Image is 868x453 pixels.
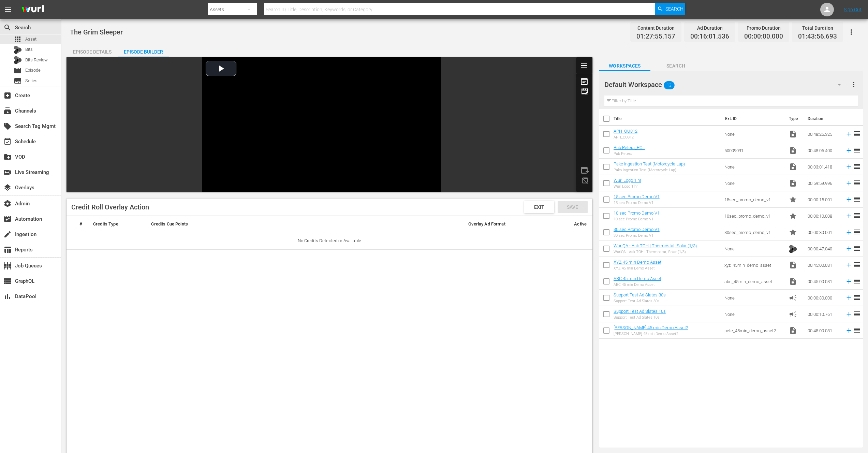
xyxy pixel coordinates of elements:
td: 00:03:01.418 [805,159,842,175]
td: 00:00:10.761 [805,306,842,322]
span: Episode [14,67,22,75]
div: 10 sec Promo Demo V1 [614,217,660,221]
svg: Add to Episode [845,179,853,187]
td: 00:00:30.000 [805,290,842,306]
th: Title [614,109,721,128]
svg: Add to Episode [845,278,853,285]
div: Pako Ingestion Test (Motorcycle Lap) [614,168,685,172]
svg: Add to Episode [845,229,853,236]
span: Workspaces [599,62,650,70]
svg: Add to Episode [845,245,853,252]
span: reorder [853,179,861,187]
div: 30 sec Promo Demo V1 [614,233,660,238]
div: Episode Builder [118,44,169,60]
button: menu [576,57,592,74]
span: reorder [853,326,861,334]
svg: Add to Episode [845,147,853,154]
button: Episode Builder [118,44,169,57]
a: [PERSON_NAME] 45 min Demo Asset2 [614,325,688,330]
span: reorder [853,228,861,236]
span: Search [3,24,12,32]
span: Video [789,261,797,269]
td: 10sec_promo_demo_v1 [722,208,786,224]
span: Video [789,179,797,187]
div: Bits Review [14,56,22,64]
th: Duration [804,109,844,128]
span: Schedule [3,137,12,146]
div: APH_OU812 [614,135,637,140]
span: reorder [853,310,861,318]
span: Series [14,77,22,85]
span: 01:27:55.157 [636,33,675,41]
span: reorder [853,261,861,269]
span: Search [650,62,702,70]
span: reorder [853,195,861,203]
svg: Add to Episode [845,327,853,334]
span: Search Tag Mgmt [3,122,12,130]
div: Support Test Ad Slates 30s [614,299,666,303]
td: None [722,159,786,175]
div: Episode Details [67,44,118,60]
span: reorder [853,277,861,285]
div: Pub Petera [614,151,645,156]
span: Ad [789,294,797,302]
td: 00:00:15.001 [805,191,842,208]
span: The Grim Sleeper [70,28,123,36]
span: Channels [3,107,12,115]
a: Support Test Ad Slates 10s [614,309,666,314]
div: [PERSON_NAME] 45 min Demo Asset2 [614,332,688,336]
th: Type [785,109,804,128]
span: menu [580,61,588,70]
span: DataPool [3,292,12,301]
div: XYZ 45 min Demo Asset [614,266,661,271]
span: Reports [3,246,12,254]
a: Wurl Logo 1 hr [614,178,641,183]
span: reorder [853,130,861,138]
span: Exit [529,204,550,210]
button: Episode Details [67,44,118,57]
span: Episode [25,67,41,74]
td: abc_45min_demo_asset [722,273,786,290]
svg: Add to Episode [845,196,853,203]
span: Video [789,163,797,171]
span: Asset [14,35,22,43]
span: 13 [664,78,675,92]
td: xyz_45min_demo_asset [722,257,786,273]
div: Promo Duration [744,23,783,33]
svg: Add to Episode [845,261,853,269]
td: 50009091 [722,142,786,159]
svg: Add to Episode [845,294,853,302]
a: 15 sec Promo Demo V1 [614,194,660,199]
span: Bits [25,46,33,53]
div: Credit Roll Overlay Action [71,203,149,211]
span: Job Queues [3,262,12,270]
span: Video [789,146,797,155]
span: reorder [853,211,861,220]
span: GraphQL [3,277,12,285]
div: 15 sec Promo Demo V1 [614,201,660,205]
a: WurlQA - Ask TOH | Thermostat, Solar (1/3) [614,243,697,248]
button: Exit [524,201,554,213]
div: WurlQA - Ask TOH | Thermostat, Solar (1/3) [614,250,697,254]
td: 00:00:10.008 [805,208,842,224]
span: 00:00:00.000 [744,33,783,41]
a: Sign Out [844,7,862,12]
th: Credits Type [88,216,146,232]
span: reorder [853,293,861,302]
img: TV Bits [789,245,797,253]
div: Ad Duration [690,23,729,33]
img: ans4CAIJ8jUAAAAAAAAAAAAAAAAAAAAAAAAgQb4GAAAAAAAAAAAAAAAAAAAAAAAAJMjXAAAAAAAAAAAAAAAAAAAAAAAAgAT5G... [16,2,49,18]
span: Automation [3,215,12,223]
td: 00:00:47.040 [805,240,842,257]
span: create [3,230,12,238]
span: Promo [789,212,797,220]
div: Support Test Ad Slates 10s [614,315,666,320]
span: Video [789,326,797,335]
a: 30 sec Promo Demo V1 [614,227,660,232]
svg: Add to Episode [845,130,853,138]
div: Edit Credits Action [579,76,589,86]
th: Overlay Ad Format [463,216,569,232]
span: Video [789,130,797,138]
a: APH_OU812 [614,129,637,134]
span: Overlays [3,184,12,192]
